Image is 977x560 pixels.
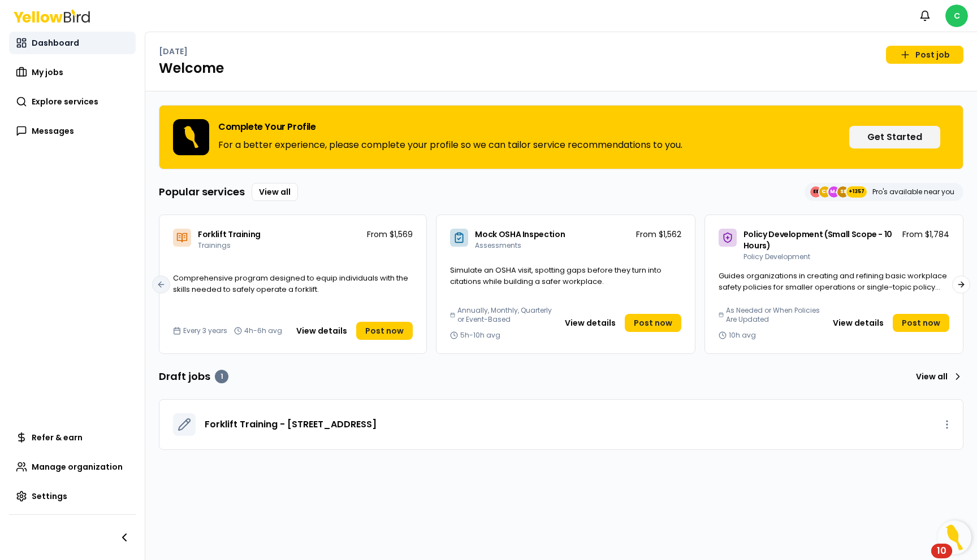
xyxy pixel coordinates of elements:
span: Annually, Monthly, Quarterly or Event-Based [457,306,553,324]
h3: Complete Your Profile [218,123,682,132]
a: View all [252,183,298,201]
h1: Welcome [159,59,963,77]
p: From $1,784 [902,229,949,240]
span: Guides organizations in creating and refining basic workplace safety policies for smaller operati... [719,270,947,303]
span: Comprehensive program designed to equip individuals with the skills needed to safely operate a fo... [173,273,408,295]
span: Settings [32,491,67,502]
p: For a better experience, please complete your profile so we can tailor service recommendations to... [218,138,682,152]
span: Every 3 years [183,326,227,335]
a: Forklift Training - [STREET_ADDRESS] [205,418,377,431]
a: Post job [886,46,963,64]
span: Post now [902,317,940,329]
p: Pro's available near you [872,187,954,196]
div: 1 [215,370,228,383]
a: Messages [9,120,136,142]
a: Post now [625,314,681,332]
span: Manage organization [32,461,123,473]
h3: Draft jobs [159,369,228,384]
span: +1357 [849,186,864,198]
div: Complete Your ProfileFor a better experience, please complete your profile so we can tailor servi... [159,105,963,169]
a: Refer & earn [9,426,136,449]
a: My jobs [9,61,136,84]
span: As Needed or When Policies Are Updated [726,306,822,324]
span: Explore services [32,96,98,107]
span: Forklift Training [198,229,261,240]
span: 4h-6h avg [244,326,282,335]
p: From $1,562 [636,229,681,240]
p: From $1,569 [367,229,413,240]
span: Assessments [475,240,521,250]
span: 5h-10h avg [460,331,500,340]
span: SE [837,186,849,198]
span: MJ [828,186,840,198]
span: Trainings [198,240,231,250]
span: C [945,5,968,27]
span: 10h avg [729,331,756,340]
span: Dashboard [32,37,79,49]
span: Simulate an OSHA visit, spotting gaps before they turn into citations while building a safer work... [450,265,662,287]
button: Get Started [849,126,940,148]
p: [DATE] [159,46,188,57]
span: Post now [634,317,672,329]
button: View details [558,314,622,332]
span: My jobs [32,67,63,78]
span: EE [810,186,822,198]
button: Open Resource Center, 10 new notifications [937,520,971,554]
span: CE [819,186,831,198]
a: Settings [9,485,136,508]
a: Post now [893,314,949,332]
span: Messages [32,125,74,137]
a: Explore services [9,90,136,113]
a: View all [911,368,963,386]
span: Refer & earn [32,432,83,443]
span: Post now [365,325,404,336]
a: Post now [356,322,413,340]
button: View details [826,314,890,332]
button: View details [289,322,354,340]
h3: Popular services [159,184,245,200]
span: Mock OSHA Inspection [475,229,565,240]
span: Policy Development (Small Scope - 10 Hours) [743,229,892,251]
span: Policy Development [743,252,810,261]
a: Dashboard [9,32,136,54]
a: Manage organization [9,456,136,478]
